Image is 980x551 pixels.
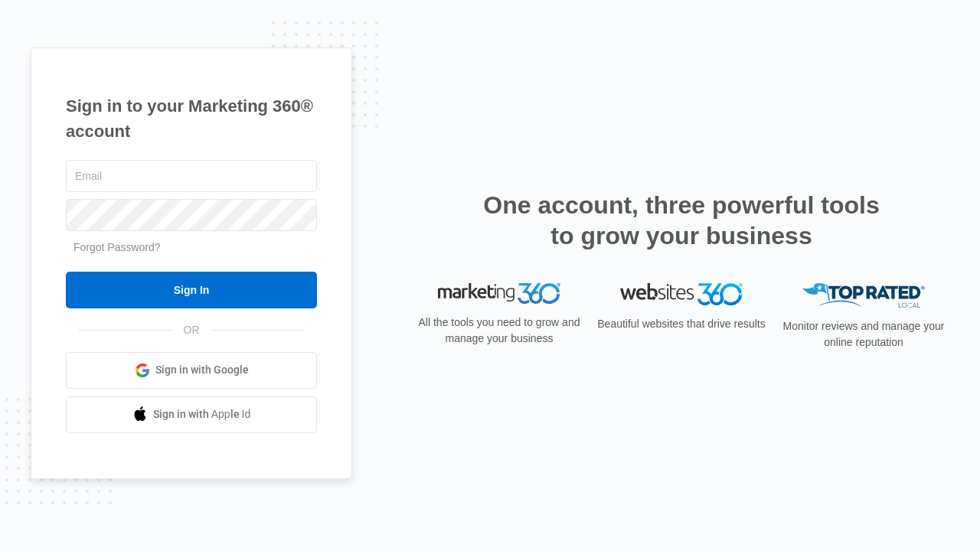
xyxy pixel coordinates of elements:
[66,93,317,144] h1: Sign in to your Marketing 360® account
[413,315,585,347] p: All the tools you need to grow and manage your business
[73,241,161,253] a: Forgot Password?
[66,160,317,192] input: Email
[596,316,767,332] p: Beautiful websites that drive results
[153,406,251,422] span: Sign in with Apple Id
[66,272,317,308] input: Sign In
[438,283,560,305] img: Marketing 360
[66,352,317,389] a: Sign in with Google
[66,396,317,433] a: Sign in with Apple Id
[479,190,884,251] h2: One account, three powerful tools to grow your business
[155,362,249,378] span: Sign in with Google
[802,283,925,308] img: Top Rated Local
[620,283,743,305] img: Websites 360
[778,318,949,350] p: Monitor reviews and manage your online reputation
[173,322,211,338] span: OR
